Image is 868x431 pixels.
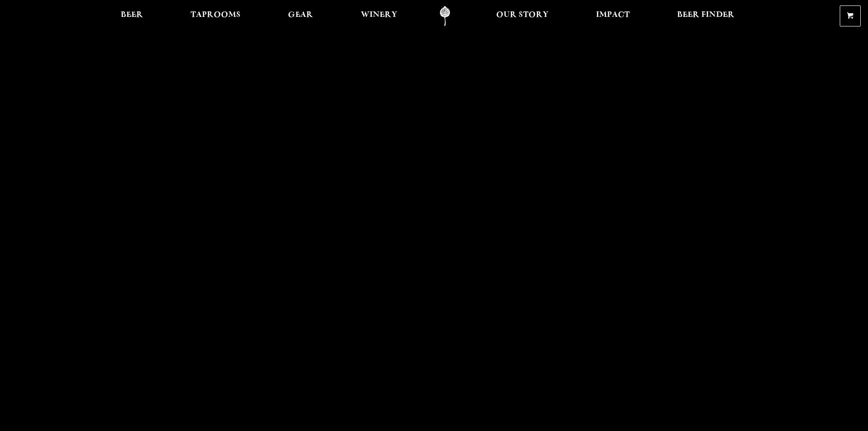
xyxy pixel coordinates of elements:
[355,6,403,26] a: Winery
[190,11,241,19] span: Taprooms
[490,6,555,26] a: Our Story
[671,6,740,26] a: Beer Finder
[428,6,462,26] a: Odell Home
[282,6,319,26] a: Gear
[185,6,247,26] a: Taprooms
[496,11,549,19] span: Our Story
[115,6,149,26] a: Beer
[121,11,143,19] span: Beer
[596,11,630,19] span: Impact
[288,11,313,19] span: Gear
[677,11,734,19] span: Beer Finder
[590,6,636,26] a: Impact
[361,11,397,19] span: Winery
